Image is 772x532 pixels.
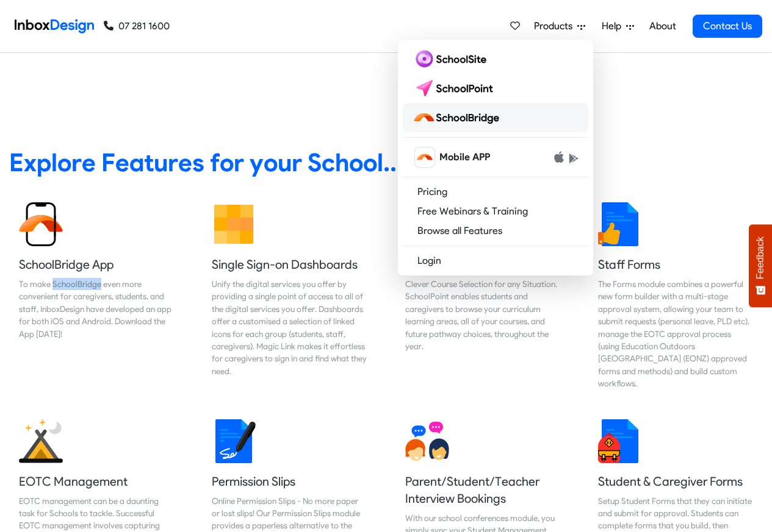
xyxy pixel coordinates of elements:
[749,224,772,307] button: Feedback - Show survey
[212,278,367,377] div: Unify the digital services you offer by providing a single point of access to all of the digital ...
[403,221,588,241] a: Browse all Features
[395,193,570,400] a: Course Selection Clever Course Selection for any Situation. SchoolPoint enables students and care...
[19,256,174,273] h5: SchoolBridge App
[693,15,762,38] a: Contact Us
[403,182,588,202] a: Pricing
[534,19,577,34] span: Products
[598,419,642,463] img: 2022_01_13_icon_student_form.svg
[19,473,174,490] h5: EOTC Management
[212,256,367,273] h5: Single Sign-on Dashboards
[403,202,588,221] a: Free Webinars & Training
[413,79,499,98] img: schoolpoint logo
[405,473,560,507] h5: Parent/Student/Teacher Interview Bookings
[9,147,763,178] heading: Explore Features for your School...
[405,278,560,352] div: Clever Course Selection for any Situation. SchoolPoint enables students and caregivers to browse ...
[598,473,753,490] h5: Student & Caregiver Forms
[405,419,449,463] img: 2022_01_13_icon_conversation.svg
[598,256,753,273] h5: Staff Forms
[646,14,679,38] a: About
[398,40,593,275] div: Products
[212,202,256,246] img: 2022_01_13_icon_grid.svg
[597,14,639,38] a: Help
[403,251,588,271] a: Login
[19,202,63,246] img: 2022_01_13_icon_sb_app.svg
[413,108,504,127] img: schoolbridge logo
[212,473,367,490] h5: Permission Slips
[413,49,491,69] img: schoolsite logo
[19,419,63,463] img: 2022_01_25_icon_eonz.svg
[9,193,184,400] a: SchoolBridge App To make SchoolBridge even more convenient for caregivers, students, and staff, I...
[602,19,626,34] span: Help
[529,14,590,38] a: Products
[212,419,256,463] img: 2022_01_18_icon_signature.svg
[439,150,490,165] span: Mobile APP
[104,19,170,34] a: 07 281 1600
[415,147,435,167] img: schoolbridge icon
[19,278,174,340] div: To make SchoolBridge even more convenient for caregivers, students, and staff, InboxDesign have d...
[588,193,763,400] a: Staff Forms The Forms module combines a powerful new form builder with a multi-stage approval sys...
[598,278,753,390] div: The Forms module combines a powerful new form builder with a multi-stage approval system, allowin...
[202,193,377,400] a: Single Sign-on Dashboards Unify the digital services you offer by providing a single point of acc...
[403,143,588,172] a: schoolbridge icon Mobile APP
[755,236,766,279] span: Feedback
[598,202,642,246] img: 2022_01_13_icon_thumbsup.svg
